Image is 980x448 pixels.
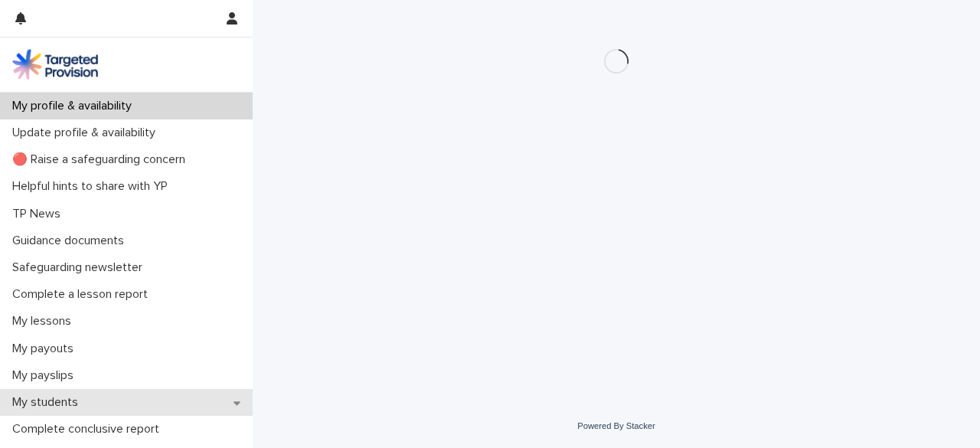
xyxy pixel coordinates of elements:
p: Complete conclusive report [6,422,171,437]
p: Complete a lesson report [6,287,160,302]
p: TP News [6,207,73,221]
a: Powered By Stacker [577,421,655,430]
p: Helpful hints to share with YP [6,179,180,194]
p: Update profile & availability [6,126,168,140]
p: My profile & availability [6,99,144,113]
p: My payslips [6,368,86,383]
img: M5nRWzHhSzIhMunXDL62 [12,49,98,80]
p: My lessons [6,314,83,329]
p: My payouts [6,342,86,356]
p: 🔴 Raise a safeguarding concern [6,152,198,167]
p: Guidance documents [6,234,136,248]
p: My students [6,395,90,410]
p: Safeguarding newsletter [6,260,155,275]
